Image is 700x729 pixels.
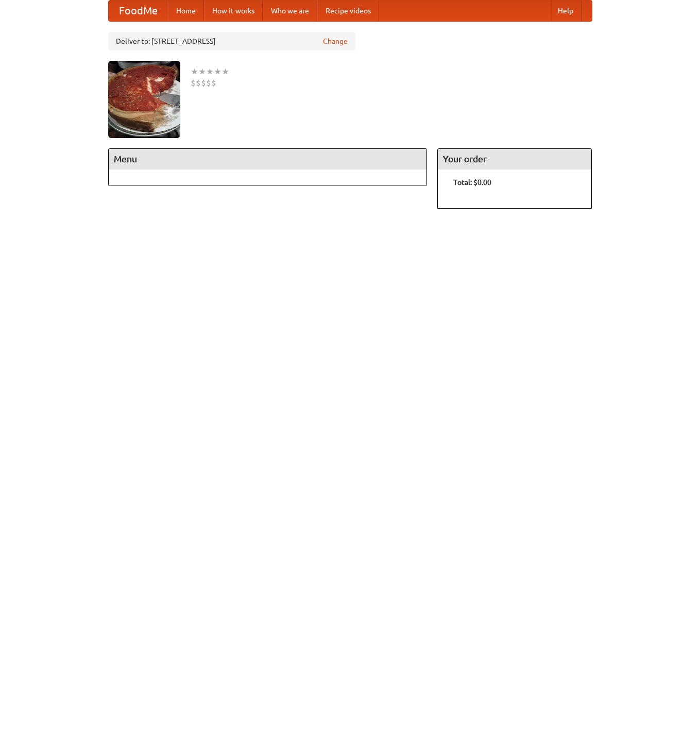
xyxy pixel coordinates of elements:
b: Total: $0.00 [453,178,491,187]
div: Deliver to: [STREET_ADDRESS] [108,32,355,50]
li: ★ [198,66,206,77]
li: $ [206,77,211,89]
img: angular.jpg [108,61,180,138]
h4: Menu [109,149,427,169]
a: How it works [204,1,263,21]
a: FoodMe [109,1,168,21]
a: Who we are [263,1,317,21]
li: ★ [191,66,198,77]
li: $ [211,77,216,89]
li: ★ [214,66,221,77]
li: ★ [206,66,214,77]
a: Recipe videos [317,1,379,21]
h4: Your order [438,149,591,169]
a: Help [550,1,582,21]
li: ★ [221,66,229,77]
a: Home [168,1,204,21]
li: $ [191,77,196,89]
li: $ [201,77,206,89]
a: Change [323,36,348,46]
li: $ [196,77,201,89]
